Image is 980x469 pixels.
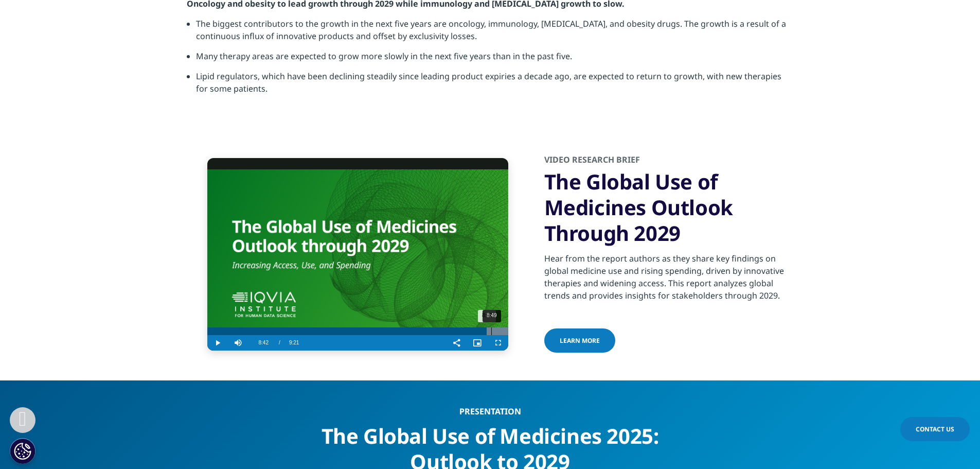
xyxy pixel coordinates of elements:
[259,335,269,351] span: 8:42
[228,335,248,351] button: Mute
[900,417,970,441] a: Contact Us
[544,252,794,308] p: Hear from the report authors as they share key findings on global medicine use and rising spendin...
[488,335,508,351] button: Fullscreen
[10,438,35,464] button: Cài đặt cookie
[467,335,488,351] button: Picture-in-Picture
[279,340,280,345] span: /
[544,328,615,353] a: learn more
[544,169,794,246] h3: The Global Use of Medicines Outlook Through 2029
[292,406,689,416] div: PRESENTATION
[207,335,228,351] button: Play
[196,70,794,102] li: Lipid regulators, which have been declining steadily since leading product expiries a decade ago,...
[447,335,467,351] button: Share
[916,425,954,433] span: Contact Us
[560,336,600,345] span: learn more
[196,18,794,50] li: The biggest contributors to the growth in the next five years are oncology, immunology, [MEDICAL_...
[196,50,794,70] li: Many therapy areas are expected to grow more slowly in the next five years than in the past five.
[207,158,508,351] video-js: Video Player
[544,154,794,169] h2: Video Research Brief
[207,327,508,335] div: Progress Bar
[289,335,299,351] span: 9:21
